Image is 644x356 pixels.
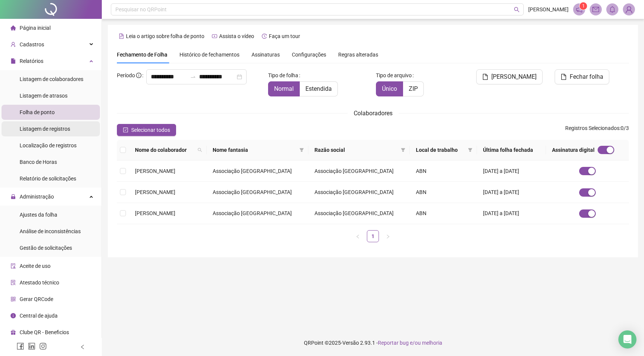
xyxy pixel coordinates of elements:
span: left [356,234,360,239]
span: Leia o artigo sobre folha de ponto [126,33,204,39]
span: linkedin [28,342,35,350]
span: Versão [342,340,359,346]
span: info-circle [11,313,16,318]
span: file-text [119,34,124,39]
button: left [352,230,364,242]
span: swap-right [190,74,196,80]
span: mail [592,6,599,13]
td: Associação [GEOGRAPHIC_DATA] [207,203,308,224]
td: [DATE] a [DATE] [477,160,546,182]
span: gift [11,330,16,335]
span: search [196,144,204,156]
span: Registros Selecionados [565,125,619,131]
span: left [80,344,85,350]
span: Histórico de fechamentos [179,52,239,58]
span: notification [576,6,583,13]
span: Fechamento de Folha [117,52,167,58]
span: ZIP [409,85,418,92]
span: youtube [212,34,217,39]
span: filter [466,144,474,156]
span: Listagem de registros [20,126,70,132]
span: Listagem de atrasos [20,93,67,99]
td: [DATE] a [DATE] [477,182,546,203]
span: Colaboradores [354,110,393,117]
span: filter [468,148,472,152]
span: home [11,25,16,31]
span: file [482,74,488,80]
th: Última folha fechada [477,140,546,160]
span: Aceite de uso [20,263,51,269]
span: Administração [20,194,54,200]
span: qrcode [11,296,16,302]
span: Regras alteradas [338,52,378,57]
td: ABN [410,182,477,203]
li: Próxima página [382,230,394,242]
span: search [514,7,520,12]
span: Localização de registros [20,142,77,148]
span: lock [11,194,16,199]
td: Associação [GEOGRAPHIC_DATA] [308,203,410,224]
span: search [198,148,202,152]
span: Assinaturas [251,52,280,57]
span: Reportar bug e/ou melhoria [378,340,442,346]
footer: QRPoint © 2025 - 2.93.1 - [102,330,644,356]
span: Folha de ponto [20,109,55,115]
span: Estendida [305,85,332,92]
span: check-square [123,127,128,133]
span: Faça um tour [269,33,300,39]
span: [PERSON_NAME] [491,72,537,81]
sup: 1 [580,2,587,10]
span: filter [399,144,407,156]
span: Análise de inconsistências [20,228,81,234]
td: ABN [410,203,477,224]
span: Nome do colaborador [135,146,195,154]
span: Página inicial [20,25,51,31]
span: Central de ajuda [20,313,58,319]
span: : 0 / 3 [565,124,629,136]
button: [PERSON_NAME] [476,69,543,84]
span: Fechar folha [570,72,603,81]
span: history [262,34,267,39]
span: Selecionar todos [131,126,170,134]
span: file [11,58,16,64]
img: 80925 [623,4,635,15]
span: audit [11,263,16,269]
button: Selecionar todos [117,124,176,136]
span: Clube QR - Beneficios [20,329,69,335]
span: Listagem de colaboradores [20,76,83,82]
span: bell [609,6,616,13]
td: Associação [GEOGRAPHIC_DATA] [207,160,308,182]
span: Único [382,85,397,92]
span: Normal [274,85,294,92]
td: ABN [410,160,477,182]
span: file [561,74,567,80]
td: Associação [GEOGRAPHIC_DATA] [308,160,410,182]
span: Relatório de solicitações [20,176,76,182]
span: Relatórios [20,58,43,64]
td: Associação [GEOGRAPHIC_DATA] [308,182,410,203]
span: filter [298,144,305,156]
span: info-circle [136,73,141,78]
span: facebook [17,342,24,350]
span: right [386,234,390,239]
span: Local de trabalho [416,146,465,154]
span: Ajustes da folha [20,212,57,218]
a: 1 [367,231,379,242]
span: Configurações [292,52,326,57]
span: Tipo de arquivo [376,71,412,79]
button: right [382,230,394,242]
span: Atestado técnico [20,280,59,286]
span: Nome fantasia [213,146,296,154]
span: to [190,74,196,80]
td: Associação [GEOGRAPHIC_DATA] [207,182,308,203]
span: Banco de Horas [20,159,57,165]
span: Razão social [314,146,398,154]
span: instagram [39,342,47,350]
span: Gestão de solicitações [20,245,72,251]
span: user-add [11,42,16,47]
span: 1 [582,3,585,9]
div: Open Intercom Messenger [618,330,636,348]
span: Cadastros [20,41,44,47]
li: 1 [367,230,379,242]
span: Assinatura digital [552,146,595,154]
